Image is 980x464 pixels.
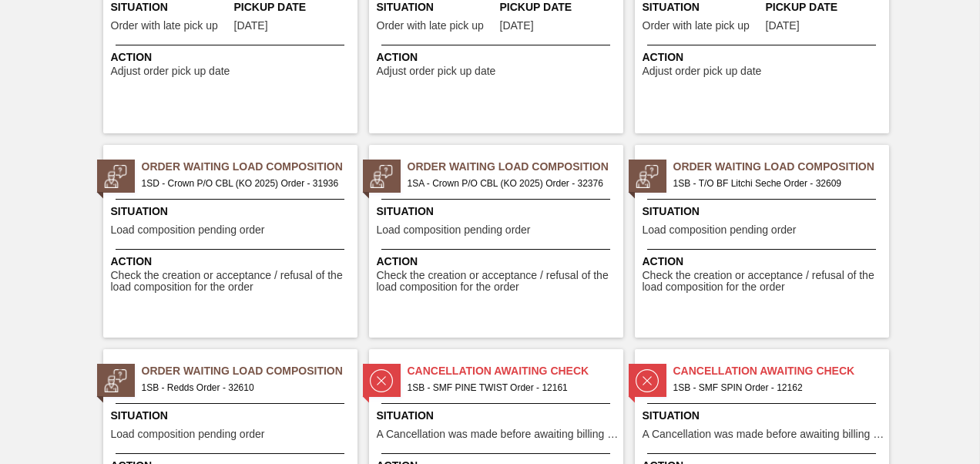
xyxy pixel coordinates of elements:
[142,379,345,396] span: 1SB - Redds Order - 32610
[377,20,484,32] span: Order with late pick up
[234,20,268,32] span: 09/26/2025
[142,159,357,175] span: Order Waiting Load Composition
[111,224,265,236] span: Load composition pending order
[408,159,623,175] span: Order Waiting Load Composition
[377,254,619,270] span: Action
[673,159,889,175] span: Order Waiting Load Composition
[643,408,885,424] span: Situation
[636,369,659,392] img: status
[111,429,265,440] span: Load composition pending order
[377,49,619,66] span: Action
[142,363,357,379] span: Order Waiting Load Composition
[408,175,611,192] span: 1SA - Crown P/O CBL (KO 2025) Order - 32376
[370,369,393,392] img: status
[643,20,750,32] span: Order with late pick up
[673,379,877,396] span: 1SB - SMF SPIN Order - 12162
[111,270,354,294] span: Check the creation or acceptance / refusal of the load composition for the order
[377,270,619,294] span: Check the creation or acceptance / refusal of the load composition for the order
[142,175,345,192] span: 1SD - Crown P/O CBL (KO 2025) Order - 31936
[370,165,393,188] img: status
[643,429,885,440] span: A Cancellation was made before awaiting billing stage
[643,66,762,77] span: Adjust order pick up date
[766,20,800,32] span: 09/11/2025
[643,224,797,236] span: Load composition pending order
[111,408,354,424] span: Situation
[104,369,127,392] img: status
[377,429,619,440] span: A Cancellation was made before awaiting billing stage
[377,408,619,424] span: Situation
[643,203,885,220] span: Situation
[500,20,534,32] span: 09/17/2025
[377,203,619,220] span: Situation
[111,254,354,270] span: Action
[643,49,885,66] span: Action
[111,66,230,77] span: Adjust order pick up date
[643,270,885,294] span: Check the creation or acceptance / refusal of the load composition for the order
[408,379,611,396] span: 1SB - SMF PINE TWIST Order - 12161
[636,165,659,188] img: status
[673,175,877,192] span: 1SB - T/O BF Litchi Seche Order - 32609
[111,203,354,220] span: Situation
[111,49,354,66] span: Action
[643,254,885,270] span: Action
[111,20,218,32] span: Order with late pick up
[104,165,127,188] img: status
[377,224,531,236] span: Load composition pending order
[377,66,496,77] span: Adjust order pick up date
[408,363,623,379] span: Cancellation Awaiting Check
[673,363,889,379] span: Cancellation Awaiting Check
